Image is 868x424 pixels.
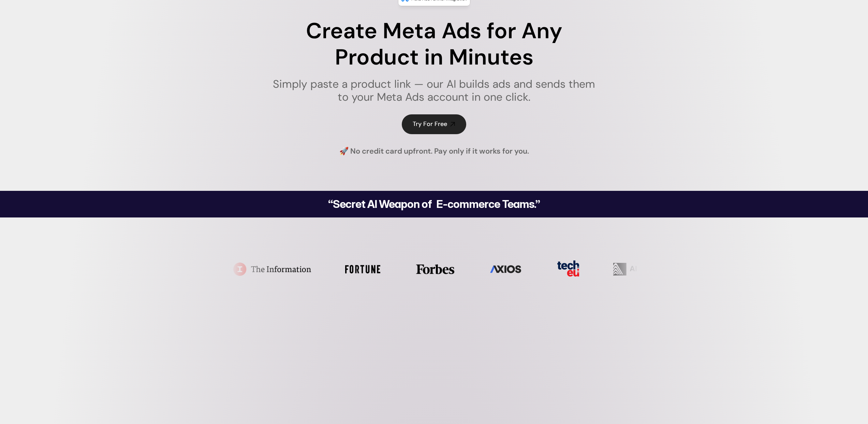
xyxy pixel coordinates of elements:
[268,18,600,71] h1: Create Meta Ads for Any Product in Minutes
[413,120,447,128] h4: Try For Free
[311,199,558,210] h2: “Secret AI Weapon of E-commerce Teams.”
[268,77,600,104] h1: Simply paste a product link — our AI builds ads and sends them to your Meta Ads account in one cl...
[402,114,466,134] a: Try For Free
[339,146,529,157] h4: 🚀 No credit card upfront. Pay only if it works for you.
